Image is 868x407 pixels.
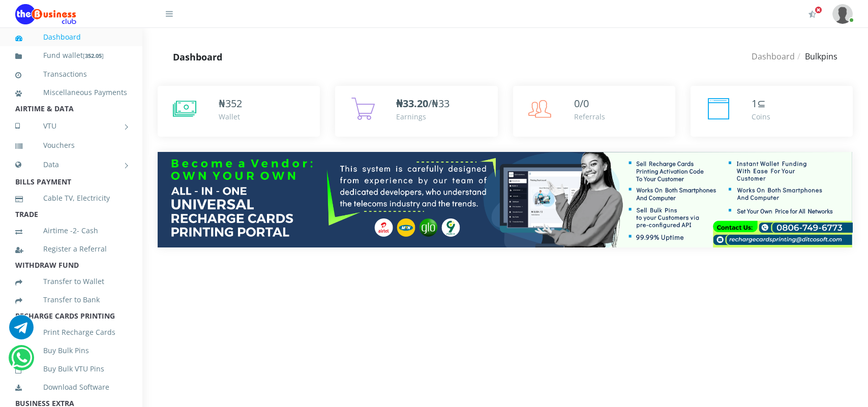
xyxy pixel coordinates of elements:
a: Print Recharge Cards [15,321,127,344]
a: Chat for support [11,353,32,370]
a: Chat for support [9,323,34,339]
b: 352.05 [85,52,102,59]
img: Logo [15,4,76,24]
a: Buy Bulk VTU Pins [15,357,127,381]
a: Fund wallet[352.05] [15,44,127,68]
a: Data [15,152,127,177]
div: Earnings [396,111,450,122]
a: Miscellaneous Payments [15,81,127,104]
div: ⊆ [752,96,770,111]
span: 352 [225,97,242,110]
a: Cable TV, Electricity [15,186,127,210]
span: 1 [752,97,757,110]
small: [ ] [83,52,104,59]
a: Download Software [15,375,127,399]
a: Buy Bulk Pins [15,339,127,362]
a: Register a Referral [15,237,127,261]
li: Bulkpins [795,50,837,62]
span: /₦33 [396,97,450,110]
i: Activate Your Membership [809,10,816,18]
b: ₦33.20 [396,97,428,110]
span: Activate Your Membership [815,6,822,14]
div: Wallet [219,111,242,122]
a: ₦33.20/₦33 Earnings [335,86,497,137]
a: Airtime -2- Cash [15,219,127,242]
a: 0/0 Referrals [513,86,675,137]
strong: Dashboard [173,51,222,63]
a: ₦352 Wallet [158,86,320,137]
span: 0/0 [574,97,589,110]
a: Transfer to Bank [15,288,127,311]
a: Transactions [15,62,127,86]
a: Dashboard [15,25,127,49]
img: User [832,4,853,24]
img: multitenant_rcp.png [158,152,853,247]
a: Transfer to Wallet [15,270,127,293]
a: Vouchers [15,134,127,157]
div: Referrals [574,111,605,122]
a: Dashboard [752,51,795,62]
div: Coins [752,111,770,122]
div: ₦ [219,96,242,111]
a: VTU [15,113,127,139]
